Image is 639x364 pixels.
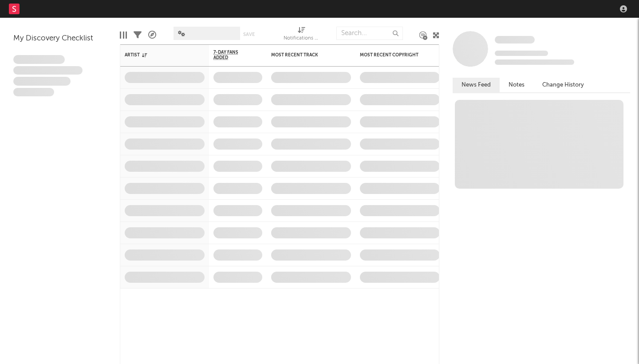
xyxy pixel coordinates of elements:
button: Save [243,32,255,37]
button: Change History [533,78,593,92]
span: Aliquam viverra [13,88,54,97]
div: Artist [125,52,191,58]
span: 7-Day Fans Added [213,50,249,60]
div: A&R Pipeline [148,22,156,48]
span: Lorem ipsum dolor [13,55,65,64]
input: Search... [336,27,403,40]
div: Notifications (Artist) [284,33,319,44]
div: Notifications (Artist) [284,22,319,48]
div: Most Recent Track [271,52,338,58]
div: Edit Columns [120,22,127,48]
div: My Discovery Checklist [13,33,106,44]
button: Notes [500,78,533,92]
span: Integer aliquet in purus et [13,66,83,75]
div: Most Recent Copyright [360,52,426,58]
button: News Feed [453,78,500,92]
span: Some Artist [495,36,535,44]
div: Filters [134,22,142,48]
span: 0 fans last week [495,59,574,65]
span: Tracking Since: [DATE] [495,51,548,56]
a: Some Artist [495,36,535,44]
span: Praesent ac interdum [13,77,71,86]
